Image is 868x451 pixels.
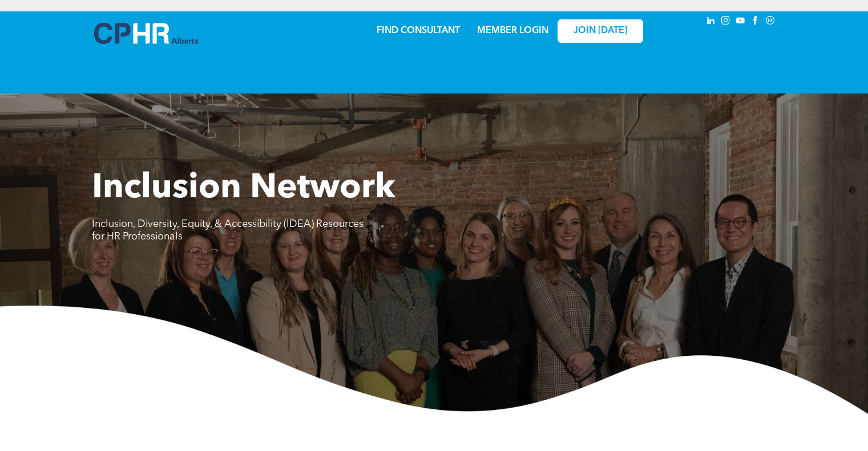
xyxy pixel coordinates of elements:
a: MEMBER LOGIN [477,26,548,35]
img: A blue and white logo for cp alberta [94,23,198,44]
span: Inclusion, Diversity, Equity, & Accessibility (IDEA) Resources for HR Professionals [92,219,364,242]
a: linkedin [705,14,717,30]
a: facebook [749,14,762,30]
a: instagram [720,14,732,30]
a: Social network [764,14,777,30]
a: youtube [734,14,747,30]
span: Inclusion Network [92,172,395,206]
a: JOIN [DATE] [558,19,643,43]
a: FIND CONSULTANT [377,26,460,35]
span: JOIN [DATE] [574,26,627,36]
